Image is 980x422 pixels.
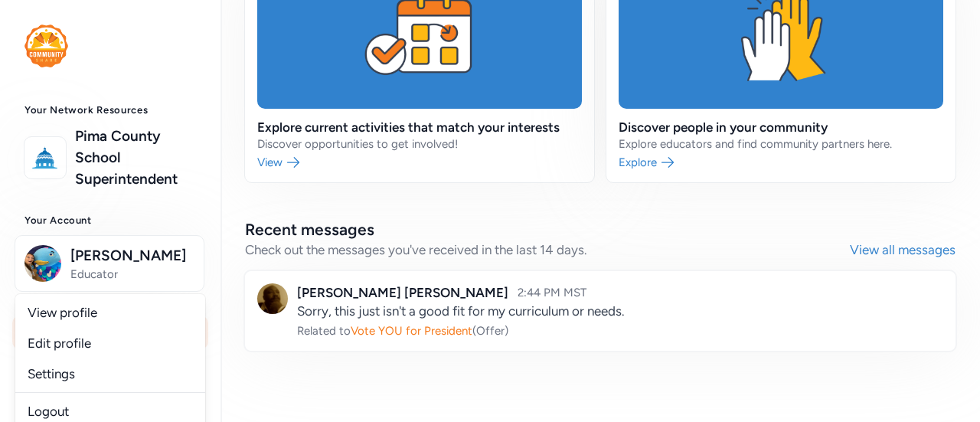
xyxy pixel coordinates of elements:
a: Home [12,316,208,349]
a: Respond to Invites [12,352,208,386]
a: Settings [15,358,205,389]
a: Edit profile [15,328,205,358]
a: View profile [15,297,205,328]
a: View all messages [850,240,955,259]
span: Educator [70,267,194,282]
a: Pima County School Superintendent [75,126,196,190]
h3: Your Account [24,214,196,227]
img: logo [28,141,62,175]
h3: Your Network Resources [24,104,196,116]
span: [PERSON_NAME] [70,245,194,267]
button: [PERSON_NAME]Educator [15,235,204,292]
div: Check out the messages you've received in the last 14 days. [245,240,850,259]
img: logo [24,25,68,67]
h2: Recent messages [245,219,850,240]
